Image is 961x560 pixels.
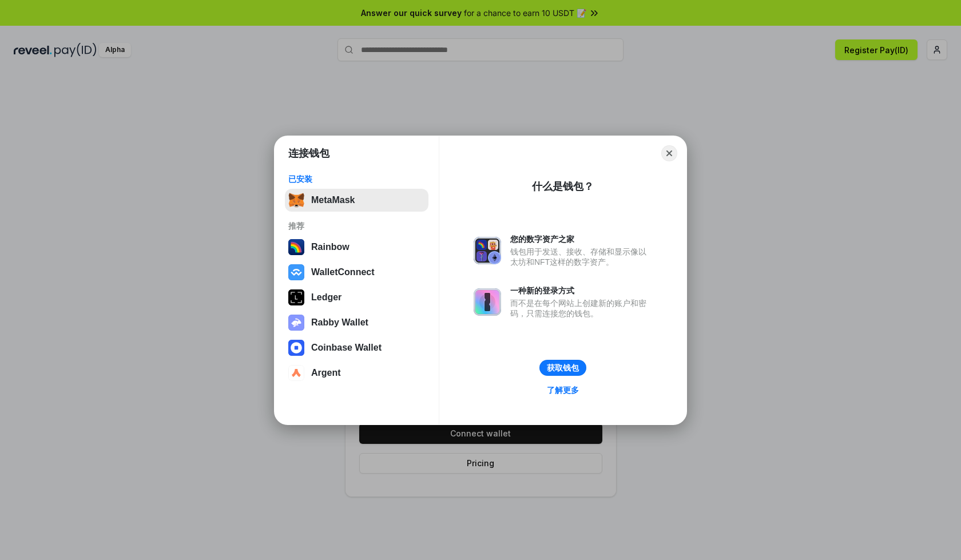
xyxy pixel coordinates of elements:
[474,237,501,264] img: svg+xml,%3Csvg%20xmlns%3D%22http%3A%2F%2Fwww.w3.org%2F2000%2Fsvg%22%20fill%3D%22none%22%20viewBox...
[288,315,304,331] img: svg+xml,%3Csvg%20xmlns%3D%22http%3A%2F%2Fwww.w3.org%2F2000%2Fsvg%22%20fill%3D%22none%22%20viewBox...
[547,385,579,395] div: 了解更多
[661,145,677,161] button: Close
[540,383,586,398] a: 了解更多
[532,180,594,193] div: 什么是钱包？
[288,146,329,160] h1: 连接钱包
[288,192,304,208] img: svg+xml,%3Csvg%20fill%3D%22none%22%20height%3D%2233%22%20viewBox%3D%220%200%2035%2033%22%20width%...
[311,267,375,277] div: WalletConnect
[285,286,428,309] button: Ledger
[311,343,382,353] div: Coinbase Wallet
[311,317,368,328] div: Rabby Wallet
[510,234,652,244] div: 您的数字资产之家
[288,264,304,280] img: svg+xml,%3Csvg%20width%3D%2228%22%20height%3D%2228%22%20viewBox%3D%220%200%2028%2028%22%20fill%3D...
[311,292,341,303] div: Ledger
[311,195,355,205] div: MetaMask
[285,336,428,359] button: Coinbase Wallet
[285,311,428,334] button: Rabby Wallet
[539,360,586,376] button: 获取钱包
[474,288,501,316] img: svg+xml,%3Csvg%20xmlns%3D%22http%3A%2F%2Fwww.w3.org%2F2000%2Fsvg%22%20fill%3D%22none%22%20viewBox...
[311,368,341,378] div: Argent
[288,174,425,184] div: 已安装
[288,289,304,305] img: svg+xml,%3Csvg%20xmlns%3D%22http%3A%2F%2Fwww.w3.org%2F2000%2Fsvg%22%20width%3D%2228%22%20height%3...
[510,247,652,267] div: 钱包用于发送、接收、存储和显示像以太坊和NFT这样的数字资产。
[547,363,579,373] div: 获取钱包
[285,236,428,259] button: Rainbow
[288,340,304,356] img: svg+xml,%3Csvg%20width%3D%2228%22%20height%3D%2228%22%20viewBox%3D%220%200%2028%2028%22%20fill%3D...
[288,239,304,255] img: svg+xml,%3Csvg%20width%3D%22120%22%20height%3D%22120%22%20viewBox%3D%220%200%20120%20120%22%20fil...
[288,365,304,381] img: svg+xml,%3Csvg%20width%3D%2228%22%20height%3D%2228%22%20viewBox%3D%220%200%2028%2028%22%20fill%3D...
[285,189,428,212] button: MetaMask
[311,242,350,252] div: Rainbow
[285,362,428,384] button: Argent
[510,298,652,319] div: 而不是在每个网站上创建新的账户和密码，只需连接您的钱包。
[288,221,425,231] div: 推荐
[285,261,428,284] button: WalletConnect
[510,285,652,296] div: 一种新的登录方式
